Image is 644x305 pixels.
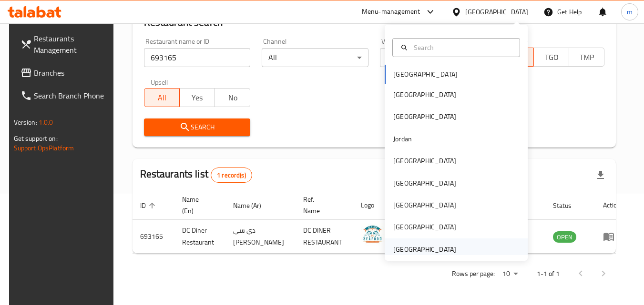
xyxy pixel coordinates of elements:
[380,48,487,67] div: All
[393,134,412,144] div: Jordan
[233,200,274,211] span: Name (Ar)
[13,27,117,61] a: Restaurants Management
[174,220,225,254] td: DC Diner Restaurant
[179,88,215,107] button: Yes
[537,268,560,280] p: 1-1 of 1
[14,132,58,145] span: Get support on:
[393,222,456,232] div: [GEOGRAPHIC_DATA]
[627,7,633,17] span: m
[211,167,252,183] div: Total records count
[393,89,456,100] div: [GEOGRAPHIC_DATA]
[14,116,37,128] span: Version:
[13,84,117,107] a: Search Branch Phone
[595,191,628,220] th: Action
[353,191,396,220] th: Logo
[505,38,529,45] label: Delivery
[144,15,605,30] h2: Restaurant search
[14,142,74,154] a: Support.OpsPlatform
[34,90,109,101] span: Search Branch Phone
[152,121,243,133] span: Search
[144,48,251,67] input: Search for restaurant name or ID..
[393,178,456,188] div: [GEOGRAPHIC_DATA]
[553,200,584,211] span: Status
[140,200,158,211] span: ID
[211,171,252,180] span: 1 record(s)
[219,91,246,105] span: No
[225,220,296,254] td: دي سي [PERSON_NAME]
[465,7,528,17] div: [GEOGRAPHIC_DATA]
[393,244,456,255] div: [GEOGRAPHIC_DATA]
[262,48,368,67] div: All
[13,61,117,84] a: Branches
[296,220,353,254] td: DC DINER RESTAURANT
[393,156,456,166] div: [GEOGRAPHIC_DATA]
[538,50,565,64] span: TGO
[553,231,576,243] div: OPEN
[215,88,250,107] button: No
[151,79,168,85] label: Upsell
[362,6,420,18] div: Menu-management
[39,116,53,128] span: 1.0.0
[573,50,601,64] span: TMP
[148,91,176,105] span: All
[144,118,251,136] button: Search
[603,231,621,242] div: Menu
[133,191,628,254] table: enhanced table
[393,200,456,210] div: [GEOGRAPHIC_DATA]
[184,91,211,105] span: Yes
[410,42,514,53] input: Search
[569,48,604,67] button: TMP
[182,194,214,216] span: Name (En)
[303,194,342,216] span: Ref. Name
[133,220,174,254] td: 693165
[144,88,180,107] button: All
[34,67,109,79] span: Branches
[589,164,612,187] div: Export file
[140,167,252,183] h2: Restaurants list
[393,111,456,122] div: [GEOGRAPHIC_DATA]
[499,267,521,281] div: Rows per page:
[452,268,495,280] p: Rows per page:
[533,48,569,67] button: TGO
[553,232,576,243] span: OPEN
[34,33,109,56] span: Restaurants Management
[361,223,385,246] img: DC Diner Restaurant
